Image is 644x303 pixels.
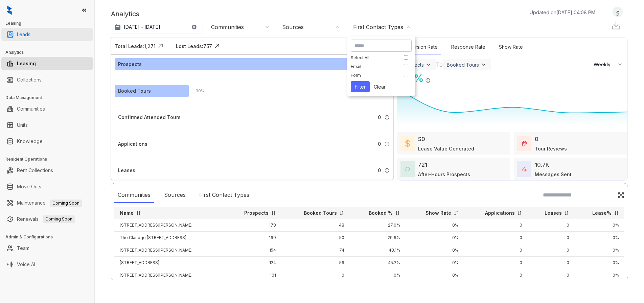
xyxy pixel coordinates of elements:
li: Leasing [1,57,93,70]
img: sorting [454,211,459,216]
div: Conversion Rate [397,40,441,54]
div: $0 [418,135,425,143]
td: 0 [281,269,349,282]
img: sorting [395,211,400,216]
a: Communities [17,102,45,116]
td: 74 [281,244,349,257]
p: Analytics [111,9,139,19]
td: 154 [225,244,281,257]
img: sorting [339,211,344,216]
img: ViewFilterArrow [480,61,487,68]
td: 48.1% [350,244,406,257]
td: 0% [575,219,624,232]
td: The Claridge [STREET_ADDRESS] [114,232,225,244]
td: 0% [575,232,624,244]
div: 10.7K [535,161,549,169]
span: 0 [378,140,381,148]
td: 0 [464,244,528,257]
li: Knowledge [1,135,93,148]
td: 169 [225,232,281,244]
span: Coming Soon [50,200,82,207]
img: UserAvatar [613,8,622,16]
li: Maintenance [1,196,93,210]
p: Applications [485,210,515,216]
span: Weekly [594,61,614,68]
p: Prospects [244,210,269,216]
div: Show Rate [496,40,526,54]
div: Communities [114,187,154,203]
div: Tour Reviews [535,145,567,152]
div: Total Leads: 1,271 [115,43,156,50]
td: 0 [464,269,528,282]
td: 101 [225,269,281,282]
div: First Contact Types [353,23,403,31]
div: Communities [211,23,244,31]
img: Info [384,141,390,147]
td: 0% [406,232,464,244]
div: Booked Tours [118,87,151,95]
td: 56 [281,257,349,269]
img: Click Icon [431,72,441,82]
li: Leads [1,28,93,41]
img: ViewFilterArrow [425,61,432,68]
img: logo [7,5,12,15]
td: 48 [281,219,349,232]
td: 0 [528,219,575,232]
p: Show Rate [425,210,451,216]
li: Communities [1,102,93,116]
td: [STREET_ADDRESS] [114,257,225,269]
td: 0 [528,232,575,244]
div: Lease Value Generated [418,145,474,152]
div: Confirmed Attended Tours [118,114,181,121]
a: RenewalsComing Soon [17,212,75,226]
div: Leases [118,167,135,174]
img: Info [425,78,431,83]
img: LeaseValue [405,139,410,147]
div: First Contact Types [196,187,253,203]
td: 0% [406,219,464,232]
li: Team [1,241,93,255]
img: sorting [564,211,569,216]
span: 0 [378,114,381,121]
td: 0 [464,219,528,232]
div: After-Hours Prospects [418,171,470,178]
img: TourReviews [522,141,527,146]
a: Knowledge [17,135,43,148]
img: Click Icon [618,192,624,199]
div: Sources [161,187,189,203]
p: Name [120,210,134,216]
td: 29.6% [350,232,406,244]
button: Weekly [590,59,627,71]
div: Sources [282,23,304,31]
td: 0% [575,269,624,282]
td: 0% [575,257,624,269]
h3: Leasing [5,20,94,26]
img: TotalFum [522,167,527,171]
p: Updated on [DATE] 04:08 PM [530,9,595,16]
div: Response Rate [448,40,489,54]
td: 50 [281,232,349,244]
div: Booked Tours [447,62,479,68]
h3: Data Management [5,95,94,101]
td: [STREET_ADDRESS][PERSON_NAME] [114,244,225,257]
div: Form [351,73,397,78]
button: [DATE] - [DATE] [111,21,202,33]
button: Filter [351,81,370,92]
td: 0% [406,269,464,282]
a: Leads [17,28,30,41]
div: 0 [535,135,538,143]
div: Messages Sent [535,171,572,178]
td: 27.0% [350,219,406,232]
button: Clear [370,81,390,92]
td: 0% [350,269,406,282]
td: 0 [528,257,575,269]
p: Booked % [369,210,393,216]
span: Coming Soon [43,215,75,223]
td: 0 [528,269,575,282]
img: Click Icon [212,41,222,51]
div: To [436,61,443,69]
li: Rent Collections [1,164,93,177]
p: Booked Tours [304,210,337,216]
td: 0 [528,244,575,257]
div: Applications [118,140,147,148]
